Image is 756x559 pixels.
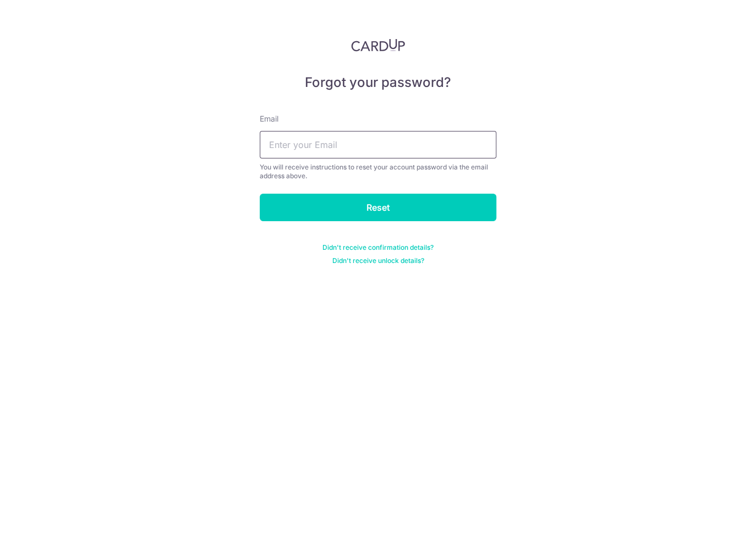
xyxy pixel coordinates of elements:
[260,194,496,221] input: Reset
[260,113,278,124] label: Email
[260,163,496,180] div: You will receive instructions to reset your account password via the email address above.
[351,39,405,52] img: CardUp Logo
[260,131,496,158] input: Enter your Email
[332,256,424,265] a: Didn't receive unlock details?
[322,243,434,252] a: Didn't receive confirmation details?
[260,74,496,91] h5: Forgot your password?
